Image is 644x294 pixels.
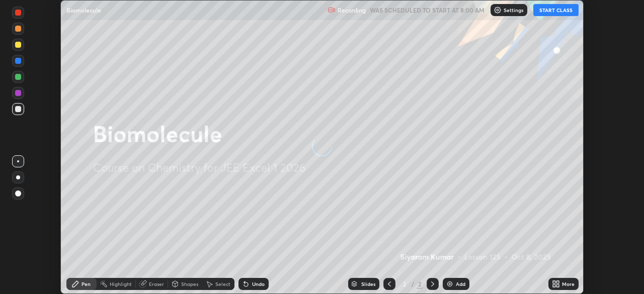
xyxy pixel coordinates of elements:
img: add-slide-button [446,280,454,288]
img: class-settings-icons [494,6,502,14]
div: Slides [361,281,375,286]
h5: WAS SCHEDULED TO START AT 8:00 AM [370,6,485,15]
div: Shapes [181,281,198,286]
div: Highlight [110,281,132,286]
div: More [562,281,575,286]
img: recording.375f2c34.svg [328,6,336,14]
p: Settings [504,8,523,13]
button: START CLASS [533,4,579,16]
div: 2 [417,279,423,288]
div: Eraser [149,281,164,286]
div: Select [215,281,230,286]
div: 2 [399,281,410,287]
div: Add [456,281,465,286]
div: / [412,281,415,287]
div: Pen [82,281,91,286]
p: Biomolecule [66,6,101,14]
p: Recording [338,7,366,14]
div: Undo [252,281,265,286]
